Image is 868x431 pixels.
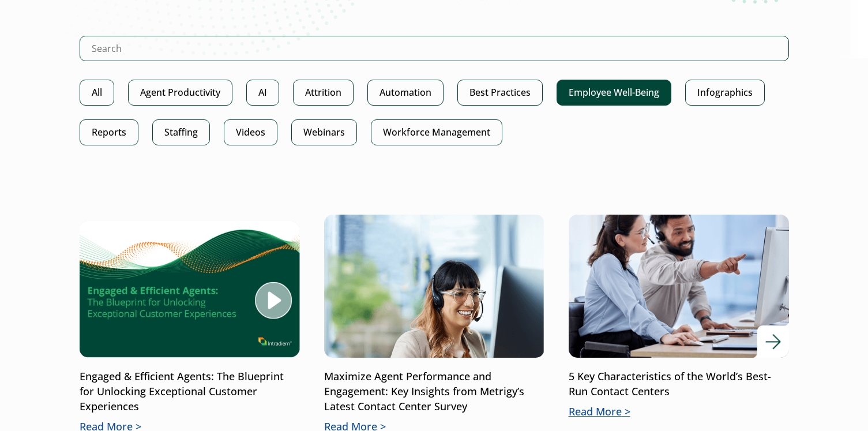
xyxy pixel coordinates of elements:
p: Engaged & Efficient Agents: The Blueprint for Unlocking Exceptional Customer Experiences [80,369,300,414]
a: Infographics [685,80,765,106]
p: 5 Key Characteristics of the World’s Best-Run Contact Centers [569,369,789,399]
a: Videos [224,119,277,145]
a: Attrition [293,80,354,106]
a: Staffing [152,119,210,145]
a: All [80,80,114,106]
a: Reports [80,119,138,145]
form: Search Intradiem [80,36,789,80]
a: Employee Well-Being [557,80,671,106]
p: Read More [569,404,789,419]
a: Workforce Management [371,119,502,145]
a: Automation [367,80,444,106]
p: Maximize Agent Performance and Engagement: Key Insights from Metrigy’s Latest Contact Center Survey [324,369,544,414]
a: 5 Key Characteristics of the World’s Best-Run Contact CentersRead More [569,215,789,419]
input: Search [80,36,789,61]
a: AI [246,80,279,106]
a: Agent Productivity [128,80,232,106]
a: Best Practices [457,80,543,106]
a: Webinars [291,119,357,145]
